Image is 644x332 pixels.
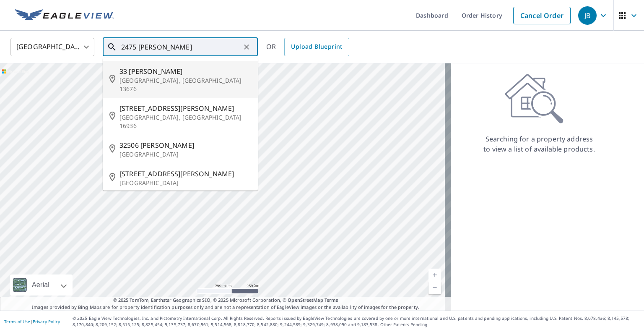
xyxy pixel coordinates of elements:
p: [GEOGRAPHIC_DATA], [GEOGRAPHIC_DATA] 13676 [119,76,251,93]
a: Terms of Use [4,319,30,324]
a: Upload Blueprint [284,38,349,56]
a: Current Level 5, Zoom Out [428,281,441,294]
input: Search by address or latitude-longitude [121,35,241,59]
p: [GEOGRAPHIC_DATA] [119,150,251,159]
div: [GEOGRAPHIC_DATA] [10,35,94,59]
a: Cancel Order [513,7,571,24]
div: OR [266,38,349,56]
span: [STREET_ADDRESS][PERSON_NAME] [119,169,251,179]
div: Aerial [10,274,73,295]
p: [GEOGRAPHIC_DATA], [GEOGRAPHIC_DATA] 16936 [119,113,251,130]
a: OpenStreetMap [288,297,323,303]
button: Clear [241,41,252,53]
p: [GEOGRAPHIC_DATA] [119,179,251,187]
a: Privacy Policy [33,319,60,324]
img: EV Logo [15,9,114,22]
span: 33 [PERSON_NAME] [119,66,251,76]
div: JB [578,6,597,25]
p: Searching for a property address to view a list of available products. [483,134,595,154]
p: © 2025 Eagle View Technologies, Inc. and Pictometry International Corp. All Rights Reserved. Repo... [73,315,640,328]
a: Current Level 5, Zoom In [428,269,441,281]
span: © 2025 TomTom, Earthstar Geographics SIO, © 2025 Microsoft Corporation, © [113,297,338,304]
div: Aerial [29,274,52,295]
a: Terms [325,297,338,303]
span: Upload Blueprint [291,42,342,52]
p: | [4,319,60,324]
span: 32506 [PERSON_NAME] [119,140,251,150]
span: [STREET_ADDRESS][PERSON_NAME] [119,103,251,113]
